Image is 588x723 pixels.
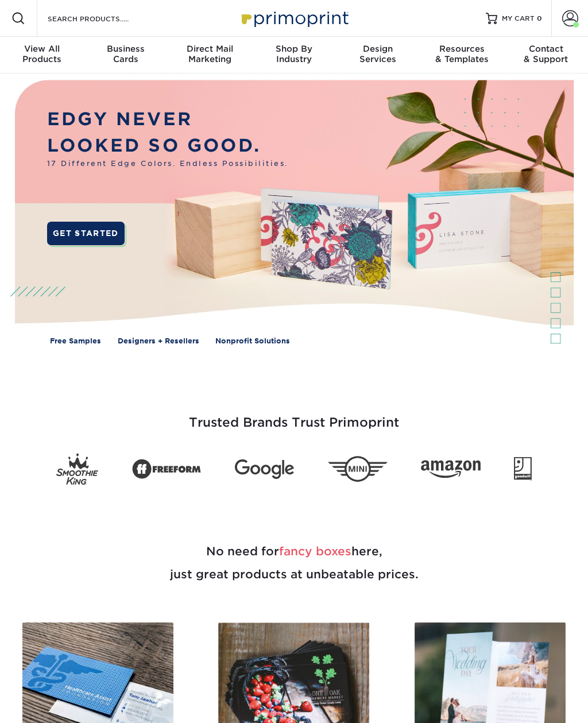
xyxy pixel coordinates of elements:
a: Resources& Templates [420,37,504,74]
span: Resources [420,44,504,54]
a: BusinessCards [84,37,168,74]
span: MY CART [502,14,535,24]
span: Shop By [252,44,336,54]
span: Design [336,44,420,54]
a: Shop ByIndustry [252,37,336,74]
div: & Templates [420,44,504,64]
div: Industry [252,44,336,64]
a: DesignServices [336,37,420,74]
a: GET STARTED [47,222,125,245]
h3: Trusted Brands Trust Primoprint [9,388,579,444]
div: & Support [504,44,588,64]
p: EDGY NEVER [47,106,288,132]
img: Freeform [132,454,202,484]
a: Free Samples [50,336,101,346]
img: Smoothie King [56,453,99,485]
p: LOOKED SO GOOD. [47,132,288,158]
img: Amazon [421,460,480,478]
a: Direct MailMarketing [168,37,252,74]
span: 0 [537,14,542,22]
a: Contact& Support [504,37,588,74]
h2: No need for here, just great products at unbeatable prices. [9,512,579,613]
a: Designers + Resellers [118,336,199,346]
span: 17 Different Edge Colors. Endless Possibilities. [47,158,288,169]
img: Google [235,459,294,479]
a: Nonprofit Solutions [215,336,290,346]
img: Mini [328,456,387,482]
span: Direct Mail [168,44,252,54]
img: Goodwill [514,457,532,481]
span: fancy boxes [279,544,351,558]
div: Cards [84,44,168,64]
img: Primoprint [237,6,351,30]
span: Contact [504,44,588,54]
span: Business [84,44,168,54]
div: Services [336,44,420,64]
div: Marketing [168,44,252,64]
input: SEARCH PRODUCTS..... [47,11,158,25]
